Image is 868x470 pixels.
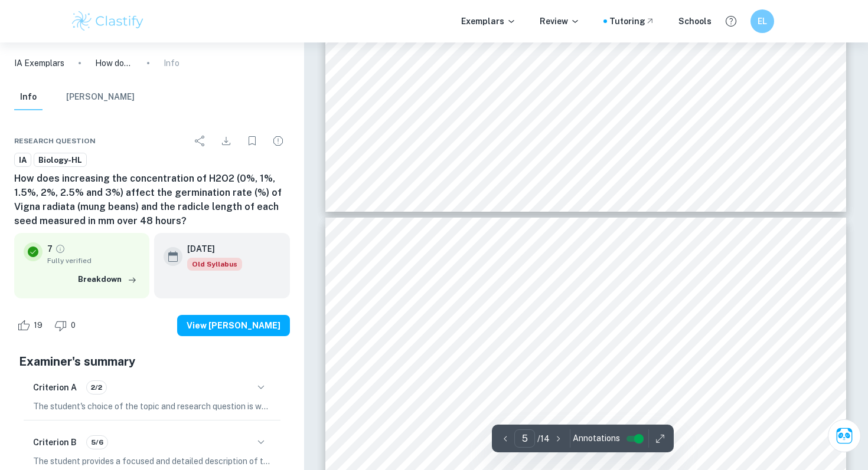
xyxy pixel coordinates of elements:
div: Bookmark [240,129,264,153]
span: IA [15,155,31,166]
span: 0% [425,361,438,371]
img: Clastify logo [70,9,145,33]
button: [PERSON_NAME] [66,84,135,110]
h6: Criterion A [33,381,77,394]
span: 6 [725,425,730,435]
span: 2.5% [664,361,686,371]
span: 9 [664,403,670,413]
button: EL [750,9,774,33]
a: Grade fully verified [55,244,66,254]
span: 4 [391,446,397,456]
button: Breakdown [75,271,140,288]
div: Share [188,129,212,153]
p: Exemplars [461,15,516,28]
span: 9 [544,446,550,456]
span: 7 [484,425,490,435]
span: 9 [664,446,670,456]
span: 96 hours [387,321,425,331]
h6: Criterion B [33,436,77,449]
span: beans were used for experimental purposes, rather than consumption. Wasting so many beans [387,43,768,53]
p: The student provides a focused and detailed description of the main topic, clearly stating the ai... [33,455,271,468]
span: Old Syllabus [187,258,242,271]
span: organisms like shrimp and whales consume (ACS, 2014). However, since I also only used very [387,84,775,94]
div: Report issue [266,129,290,153]
h6: [DATE] [187,242,233,255]
span: Fully verified [47,255,140,266]
span: 8 [725,446,730,456]
button: Ask Clai [828,419,861,452]
span: 5/6 [87,437,107,448]
span: low concentrations of [387,97,475,107]
span: 10 [605,446,615,456]
a: Schools [678,15,712,28]
p: The student's choice of the topic and research question is well-justified, as they demonstrate a ... [33,400,271,413]
span: 3% [725,361,738,371]
span: Results: [387,280,422,290]
span: 7 [725,403,730,413]
span: 0 [64,320,82,331]
div: Starting from the May 2025 session, the Biology IA requirements have changed. It's OK to refer to... [187,258,242,271]
span: 2 [495,102,499,108]
div: Dislike [51,316,82,335]
div: Like [14,316,49,335]
p: 7 [47,242,53,255]
span: Biology-HL [34,155,86,166]
span: when there is a global shortage of food can be seen as unethical. Furthermore, high [387,57,726,67]
span: 8 [425,382,430,392]
span: , it does not negatively affect the environment, and it can safely be [499,97,771,107]
span: 1.5% [544,361,566,371]
span: 9 [484,446,490,456]
a: IA Exemplars [14,57,64,70]
span: 10 [544,382,554,392]
button: Help and Feedback [721,11,741,31]
a: IA [14,153,31,167]
span: 3 [391,425,397,435]
span: 10 [605,382,615,392]
p: Review [540,15,580,28]
span: O [488,97,496,107]
span: H [478,97,485,107]
span: 7 [725,382,730,392]
span: can harm phytoplankton, which are microscopic algae that marine [484,70,753,80]
span: 7 [544,403,550,413]
span: 1 [391,382,397,392]
div: Download [214,129,238,153]
h5: Examiner's summary [19,353,285,370]
a: Biology-HL [34,153,87,167]
button: Info [14,84,43,110]
span: 8 [664,382,670,392]
p: Info [164,57,180,70]
span: 19 [27,320,49,331]
span: 1% [484,361,498,371]
span: 2 [478,75,481,81]
span: O [471,70,478,80]
span: 2 [467,75,471,81]
span: 2/2 [87,382,106,393]
span: 7 [425,425,430,435]
span: 6 [484,382,490,392]
span: Annotations [573,432,620,445]
p: / 14 [537,432,550,445]
span: H [460,70,467,80]
span: 2 [391,403,397,413]
span: 2 [485,102,489,108]
span: Trial [391,339,411,349]
span: 10 [605,403,615,413]
span: concentrations of [387,70,458,80]
span: 2% [605,361,618,371]
p: How does increasing the concentration of H2O2 (0%, 1%, 1.5%, 2%, 2.5% and 3%) affect the germinat... [95,57,133,70]
h6: How does increasing the concentration of H2O2 (0%, 1%, 1.5%, 2%, 2.5% and 3%) affect the germinat... [14,172,290,228]
span: Number of seeds germinated in each trial (/10) [504,339,695,349]
h6: EL [756,15,769,28]
a: Tutoring [609,15,655,28]
span: 8 [484,403,490,413]
span: 7 [425,446,430,456]
span: 7 [425,403,430,413]
span: Table 1: A raw data table showing the number of seeds in each trial that germinated over [387,307,773,317]
span: Research question [14,136,96,146]
span: disposed of down the drain (Bandoim, 2019). [387,110,572,120]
